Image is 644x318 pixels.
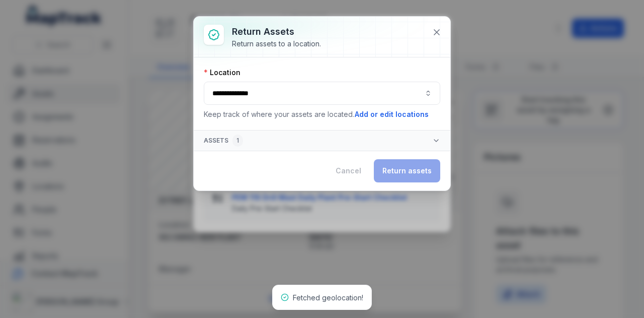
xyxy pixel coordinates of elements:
[232,135,243,147] div: 1
[354,109,429,120] button: Add or edit locations
[293,293,363,302] span: Fetched geolocation!
[204,68,240,78] label: Location
[232,25,321,39] h3: Return assets
[204,109,440,120] p: Keep track of where your assets are located.
[194,131,450,151] button: Assets1
[232,39,321,49] div: Return assets to a location.
[204,135,243,147] span: Assets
